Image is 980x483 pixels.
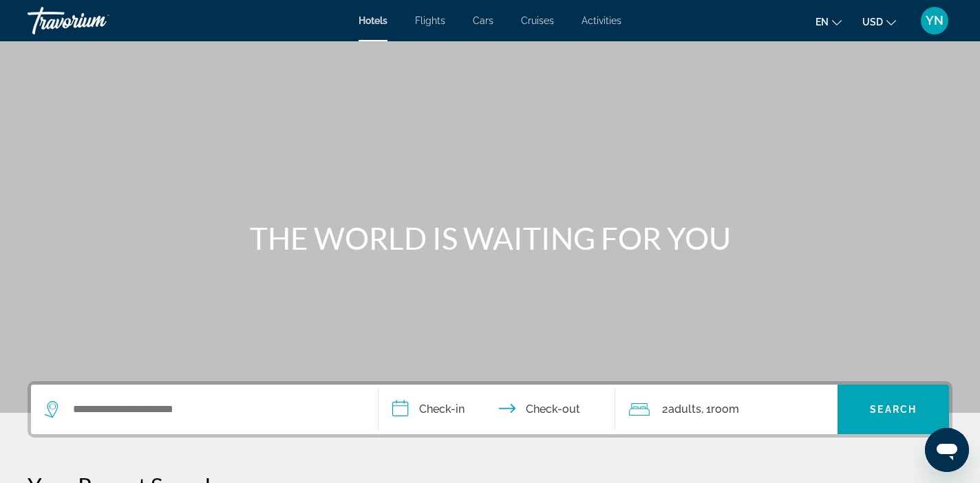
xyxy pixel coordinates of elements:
[415,15,445,26] a: Flights
[838,385,949,434] button: Search
[862,12,896,32] button: Change currency
[379,385,615,434] button: Check in and out dates
[870,404,917,415] span: Search
[862,17,883,28] span: USD
[917,6,952,35] button: User Menu
[926,14,944,28] span: YN
[662,400,701,419] span: 2
[701,400,739,419] span: , 1
[359,15,387,26] a: Hotels
[521,15,554,26] a: Cruises
[31,385,949,434] div: Search widget
[711,402,739,416] span: Room
[473,15,493,26] a: Cars
[816,12,842,32] button: Change language
[28,3,165,39] a: Travorium
[668,402,701,416] span: Adults
[615,385,838,434] button: Travelers: 2 adults, 0 children
[582,15,621,26] a: Activities
[925,428,969,472] iframe: Button to launch messaging window
[232,220,748,256] h1: THE WORLD IS WAITING FOR YOU
[816,17,829,28] span: en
